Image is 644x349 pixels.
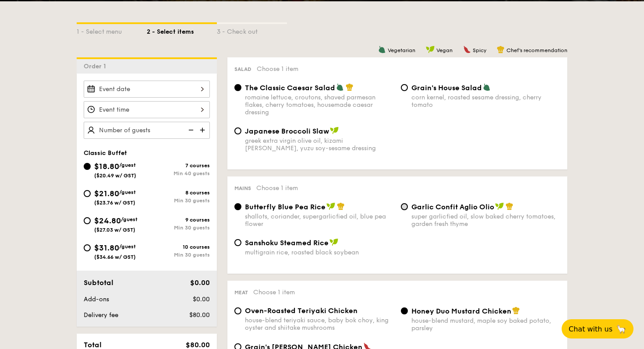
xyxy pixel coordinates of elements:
span: ($23.76 w/ GST) [94,200,135,206]
img: icon-vegan.f8ff3823.svg [426,46,435,53]
img: icon-vegan.f8ff3823.svg [330,127,339,134]
span: /guest [119,243,136,250]
span: Japanese Broccoli Slaw [245,127,329,135]
span: ($27.03 w/ GST) [94,227,135,233]
span: /guest [119,162,136,168]
img: icon-chef-hat.a58ddaea.svg [506,202,513,210]
input: Event time [84,101,210,118]
img: icon-reduce.1d2dbef1.svg [184,122,197,138]
img: icon-chef-hat.a58ddaea.svg [497,46,505,53]
span: ($34.66 w/ GST) [94,254,136,260]
div: 7 courses [147,162,210,169]
img: icon-vegan.f8ff3823.svg [326,202,335,210]
div: 10 courses [147,244,210,250]
span: $0.00 [190,278,210,287]
input: $31.80/guest($34.66 w/ GST)10 coursesMin 30 guests [84,244,91,251]
input: $18.80/guest($20.49 w/ GST)7 coursesMin 40 guests [84,163,91,170]
span: 🦙 [616,324,626,334]
span: Oven-Roasted Teriyaki Chicken [245,307,357,315]
input: Event date [84,81,210,98]
img: icon-vegan.f8ff3823.svg [329,238,338,246]
span: Delivery fee [84,311,118,319]
div: multigrain rice, roasted black soybean [245,249,394,256]
input: Oven-Roasted Teriyaki Chickenhouse-blend teriyaki sauce, baby bok choy, king oyster and shiitake ... [234,307,241,314]
div: greek extra virgin olive oil, kizami [PERSON_NAME], yuzu soy-sesame dressing [245,137,394,152]
span: ($20.49 w/ GST) [94,173,136,179]
div: 1 - Select menu [77,24,147,36]
span: Garlic Confit Aglio Olio [411,203,494,211]
img: icon-vegan.f8ff3823.svg [495,202,504,210]
div: super garlicfied oil, slow baked cherry tomatoes, garden fresh thyme [411,213,560,228]
span: Chef's recommendation [506,47,567,53]
div: Min 30 guests [147,252,210,258]
span: Spicy [473,47,486,53]
span: $21.80 [94,189,119,198]
img: icon-chef-hat.a58ddaea.svg [346,83,354,91]
img: icon-vegetarian.fe4039eb.svg [336,83,344,91]
img: icon-vegetarian.fe4039eb.svg [378,46,386,53]
span: Vegan [436,47,453,53]
div: 8 courses [147,190,210,196]
span: Add-ons [84,296,109,303]
div: Min 30 guests [147,197,210,204]
span: Grain's House Salad [411,84,482,92]
span: Meat [234,289,248,296]
span: /guest [121,216,138,222]
img: icon-chef-hat.a58ddaea.svg [512,307,520,314]
div: 3 - Check out [217,24,287,36]
input: Butterfly Blue Pea Riceshallots, coriander, supergarlicfied oil, blue pea flower [234,203,241,210]
span: $0.00 [193,296,210,303]
span: Choose 1 item [256,184,298,192]
div: Min 40 guests [147,170,210,176]
span: $31.80 [94,243,119,253]
span: Total [84,341,102,349]
span: Vegetarian [388,47,415,53]
span: Sanshoku Steamed Rice [245,239,329,247]
div: 9 courses [147,217,210,223]
span: /guest [119,189,136,195]
img: icon-add.58712e84.svg [197,122,210,138]
input: Number of guests [84,122,210,139]
span: Chat with us [569,325,612,333]
input: Sanshoku Steamed Ricemultigrain rice, roasted black soybean [234,239,241,246]
div: house-blend mustard, maple soy baked potato, parsley [411,317,560,332]
input: Japanese Broccoli Slawgreek extra virgin olive oil, kizami [PERSON_NAME], yuzu soy-sesame dressing [234,127,241,134]
div: 2 - Select items [147,24,217,36]
input: The Classic Caesar Saladromaine lettuce, croutons, shaved parmesan flakes, cherry tomatoes, house... [234,84,241,91]
div: romaine lettuce, croutons, shaved parmesan flakes, cherry tomatoes, housemade caesar dressing [245,94,394,116]
img: icon-vegetarian.fe4039eb.svg [483,83,491,91]
div: corn kernel, roasted sesame dressing, cherry tomato [411,94,560,109]
img: icon-spicy.37a8142b.svg [463,46,471,53]
span: Classic Buffet [84,149,127,157]
span: Honey Duo Mustard Chicken [411,307,511,315]
input: Grain's House Saladcorn kernel, roasted sesame dressing, cherry tomato [401,84,408,91]
span: Mains [234,185,251,191]
input: $24.80/guest($27.03 w/ GST)9 coursesMin 30 guests [84,217,91,224]
span: Subtotal [84,278,113,287]
div: shallots, coriander, supergarlicfied oil, blue pea flower [245,213,394,228]
span: $80.00 [186,341,210,349]
div: Min 30 guests [147,225,210,231]
span: The Classic Caesar Salad [245,84,335,92]
input: Honey Duo Mustard Chickenhouse-blend mustard, maple soy baked potato, parsley [401,307,408,314]
span: $18.80 [94,162,119,171]
div: house-blend teriyaki sauce, baby bok choy, king oyster and shiitake mushrooms [245,317,394,331]
img: icon-chef-hat.a58ddaea.svg [337,202,345,210]
span: Choose 1 item [257,65,298,73]
span: Butterfly Blue Pea Rice [245,203,326,211]
span: $24.80 [94,216,121,226]
input: $21.80/guest($23.76 w/ GST)8 coursesMin 30 guests [84,190,91,197]
span: Choose 1 item [253,289,295,296]
button: Chat with us🦙 [562,319,633,338]
span: Order 1 [84,63,110,70]
input: Garlic Confit Aglio Oliosuper garlicfied oil, slow baked cherry tomatoes, garden fresh thyme [401,203,408,210]
span: $80.00 [189,311,210,319]
span: Salad [234,66,251,72]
